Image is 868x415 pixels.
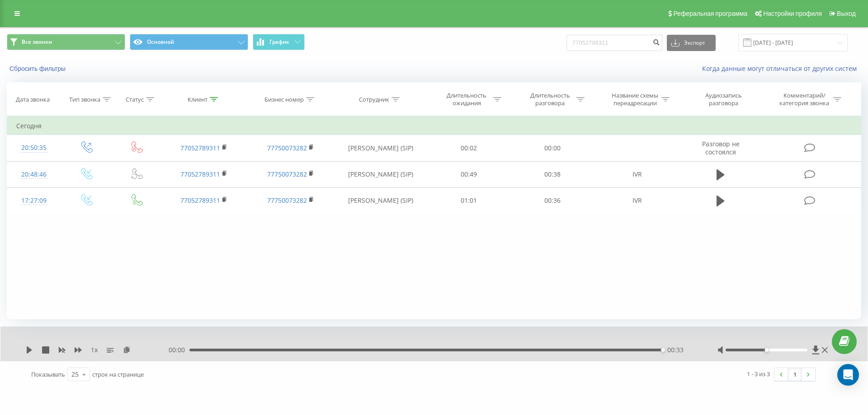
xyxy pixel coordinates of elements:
span: строк на странице [92,370,144,378]
span: Настройки профиля [763,10,822,17]
a: 77052789311 [180,196,220,205]
div: Статус [126,96,144,103]
td: [PERSON_NAME] (SIP) [334,187,427,214]
div: Длительность разговора [526,92,574,107]
div: Клиент [188,96,208,103]
div: Длительность ожидания [443,92,491,107]
div: Бизнес номер [264,96,304,103]
td: [PERSON_NAME] (SIP) [334,161,427,187]
span: Показывать [31,370,65,378]
div: 20:48:46 [16,166,52,183]
a: Когда данные могут отличаться от других систем [702,64,861,73]
div: 1 - 3 из 3 [747,369,770,378]
span: Все звонки [22,38,52,46]
a: 1 [788,368,802,381]
span: График [269,39,289,45]
input: Поиск по номеру [566,35,662,51]
span: Разговор не состоялся [702,140,740,156]
button: Сбросить фильтры [7,65,70,73]
div: Сотрудник [359,96,389,103]
td: 00:02 [427,135,510,161]
div: 25 [71,370,79,379]
div: Аудиозапись разговора [694,92,753,107]
td: Сегодня [7,117,861,135]
a: 77750073282 [267,196,307,205]
div: Тип звонка [69,96,100,103]
div: Accessibility label [661,348,665,352]
div: Accessibility label [764,348,768,352]
button: Основной [130,34,248,50]
span: Реферальная программа [673,10,747,17]
td: [PERSON_NAME] (SIP) [334,135,427,161]
a: 77052789311 [180,170,220,178]
td: 01:01 [427,187,510,214]
div: Open Intercom Messenger [837,364,859,386]
a: 77750073282 [267,144,307,152]
td: 00:38 [510,161,594,187]
div: 20:50:35 [16,139,52,157]
span: Выход [837,10,856,17]
td: 00:00 [510,135,594,161]
span: 00:00 [169,345,189,354]
span: 00:33 [667,345,684,354]
button: Все звонки [7,34,125,50]
td: IVR [594,187,681,214]
td: IVR [594,161,681,187]
span: 1 x [91,345,98,354]
div: Дата звонка [16,96,50,103]
div: Комментарий/категория звонка [778,92,831,107]
a: 77052789311 [180,144,220,152]
div: Название схемы переадресации [611,92,659,107]
div: 17:27:09 [16,192,52,210]
button: Экспорт [667,35,716,51]
a: 77750073282 [267,170,307,178]
td: 00:49 [427,161,510,187]
button: График [253,34,305,50]
td: 00:36 [510,187,594,214]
